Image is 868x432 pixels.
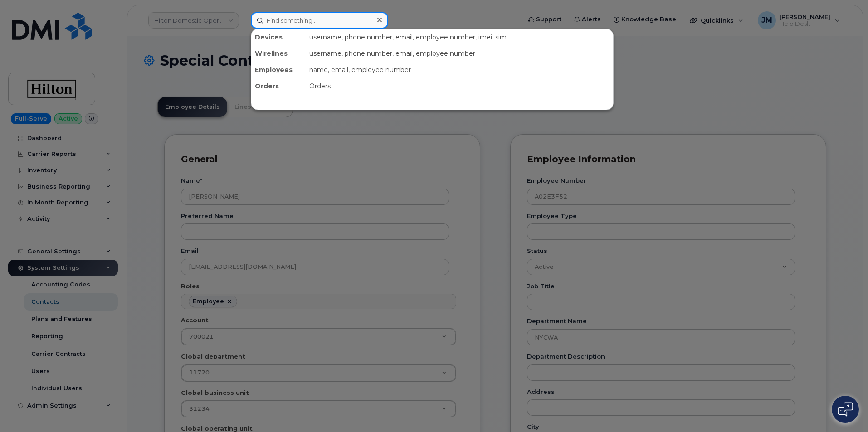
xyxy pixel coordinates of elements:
div: username, phone number, email, employee number, imei, sim [306,29,613,45]
div: Orders [251,78,306,94]
div: Devices [251,29,306,45]
img: Open chat [838,402,853,417]
div: Orders [306,78,613,94]
div: Employees [251,62,306,78]
div: name, email, employee number [306,62,613,78]
div: Wirelines [251,45,306,62]
div: username, phone number, email, employee number [306,45,613,62]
